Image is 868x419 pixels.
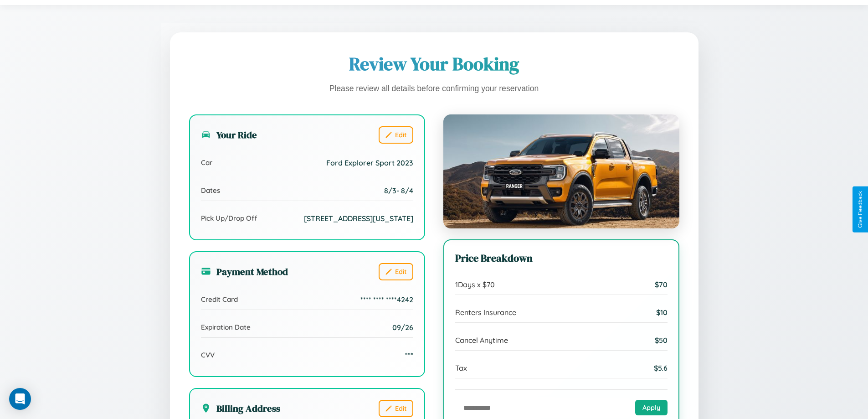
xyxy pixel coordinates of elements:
span: $ 10 [656,308,668,317]
span: 1 Days x $ 70 [455,280,495,289]
h1: Review Your Booking [189,52,679,76]
button: Edit [379,400,413,417]
span: Cancel Anytime [455,336,508,345]
span: $ 50 [655,336,668,345]
span: 8 / 3 - 8 / 4 [384,186,413,195]
span: Tax [455,363,467,372]
h3: Billing Address [201,402,280,415]
span: $ 5.6 [654,363,668,372]
p: Please review all details before confirming your reservation [189,82,679,96]
span: Credit Card [201,295,238,304]
span: CVV [201,351,215,359]
div: Give Feedback [857,191,863,228]
span: Ford Explorer Sport 2023 [326,158,413,167]
span: Expiration Date [201,323,251,331]
button: Apply [635,400,668,415]
span: 09/26 [392,323,413,332]
h3: Price Breakdown [455,251,668,265]
span: Dates [201,186,220,195]
button: Edit [379,263,413,280]
img: Ford Explorer Sport [443,114,679,228]
h3: Your Ride [201,128,257,141]
span: $ 70 [655,280,668,289]
h3: Payment Method [201,265,288,278]
button: Edit [379,126,413,144]
span: Renters Insurance [455,308,516,317]
div: Open Intercom Messenger [9,388,31,410]
span: Car [201,158,212,167]
span: [STREET_ADDRESS][US_STATE] [304,214,413,223]
span: Pick Up/Drop Off [201,214,257,222]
